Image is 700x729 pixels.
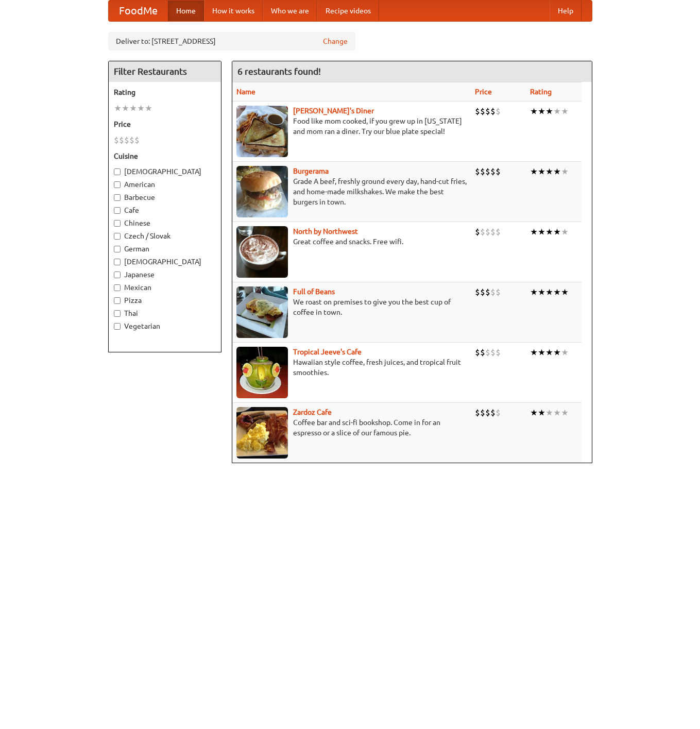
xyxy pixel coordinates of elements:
[480,226,485,238] li: $
[475,226,480,238] li: $
[236,297,467,317] p: We roast on premises to give you the best cup of coffee in town.
[114,246,121,252] input: German
[545,347,553,358] li: ★
[114,244,216,254] label: German
[496,166,501,177] li: $
[550,1,582,21] a: Help
[530,407,538,418] li: ★
[480,347,485,358] li: $
[114,134,119,146] li: $
[124,134,129,146] li: $
[545,106,553,117] li: ★
[236,357,467,378] p: Hawaiian style coffee, fresh juices, and tropical fruit smoothies.
[490,166,496,177] li: $
[485,226,490,238] li: $
[538,286,545,298] li: ★
[122,103,129,114] li: ★
[538,226,545,238] li: ★
[538,106,545,117] li: ★
[293,227,358,235] b: North by Northwest
[114,269,216,280] label: Japanese
[490,106,496,117] li: $
[114,323,121,330] input: Vegetarian
[475,286,480,298] li: $
[530,286,538,298] li: ★
[109,1,168,21] a: FoodMe
[496,286,501,298] li: $
[545,166,553,177] li: ★
[114,310,121,317] input: Thai
[204,1,263,21] a: How it works
[561,226,569,238] li: ★
[114,166,216,177] label: [DEMOGRAPHIC_DATA]
[293,107,374,115] b: [PERSON_NAME]'s Diner
[109,61,221,82] h4: Filter Restaurants
[475,88,492,96] a: Price
[485,407,490,418] li: $
[530,166,538,177] li: ★
[293,348,362,356] a: Tropical Jeeve's Cafe
[237,66,321,76] ng-pluralize: 6 restaurants found!
[134,134,140,146] li: $
[553,407,561,418] li: ★
[485,286,490,298] li: $
[293,408,332,416] a: Zardoz Cafe
[129,134,134,146] li: $
[496,347,501,358] li: $
[480,286,485,298] li: $
[114,233,121,240] input: Czech / Slovak
[475,407,480,418] li: $
[538,347,545,358] li: ★
[236,88,255,96] a: Name
[323,36,348,46] a: Change
[475,347,480,358] li: $
[114,297,121,304] input: Pizza
[545,407,553,418] li: ★
[561,166,569,177] li: ★
[114,259,121,265] input: [DEMOGRAPHIC_DATA]
[293,167,329,175] a: Burgerama
[114,231,216,241] label: Czech / Slovak
[119,134,124,146] li: $
[553,347,561,358] li: ★
[480,166,485,177] li: $
[490,407,496,418] li: $
[317,1,379,21] a: Recipe videos
[545,226,553,238] li: ★
[530,347,538,358] li: ★
[530,226,538,238] li: ★
[236,106,288,157] img: sallys.jpg
[530,106,538,117] li: ★
[480,407,485,418] li: $
[114,194,121,201] input: Barbecue
[561,286,569,298] li: ★
[236,166,288,217] img: burgerama.jpg
[538,166,545,177] li: ★
[114,207,121,214] input: Cafe
[496,226,501,238] li: $
[114,168,121,175] input: [DEMOGRAPHIC_DATA]
[114,192,216,202] label: Barbecue
[114,151,216,161] h5: Cuisine
[475,166,480,177] li: $
[490,226,496,238] li: $
[553,286,561,298] li: ★
[485,166,490,177] li: $
[108,32,355,50] div: Deliver to: [STREET_ADDRESS]
[137,103,145,114] li: ★
[114,257,216,267] label: [DEMOGRAPHIC_DATA]
[293,287,335,296] a: Full of Beans
[561,347,569,358] li: ★
[114,205,216,215] label: Cafe
[480,106,485,117] li: $
[538,407,545,418] li: ★
[114,87,216,97] h5: Rating
[168,1,204,21] a: Home
[236,347,288,398] img: jeeves.jpg
[553,166,561,177] li: ★
[236,286,288,338] img: beans.jpg
[263,1,317,21] a: Who we are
